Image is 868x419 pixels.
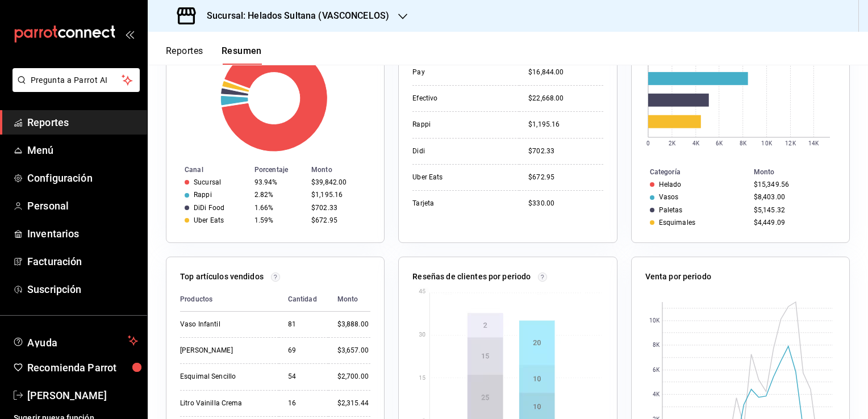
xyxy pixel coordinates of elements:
div: Vasos [659,193,679,201]
div: Uber Eats [412,173,510,182]
span: Personal [27,198,138,213]
text: 10K [649,318,660,324]
span: Configuración [27,170,138,186]
div: $2,700.00 [337,372,371,382]
span: [PERSON_NAME] [27,388,138,403]
text: 8K [740,140,747,146]
div: 2.82% [254,191,302,199]
span: Facturación [27,254,138,269]
span: Suscripción [27,282,138,297]
div: $2,315.44 [337,399,371,408]
div: [PERSON_NAME] [180,346,270,355]
div: Esquimal Sencillo [180,372,270,382]
text: 6K [652,367,660,374]
div: Rappi [194,191,212,199]
div: Rappi [412,120,510,129]
text: 8K [652,342,660,349]
th: Porcentaje [250,164,307,176]
text: 4K [692,140,700,146]
div: DiDi Food [194,204,224,212]
th: Canal [166,164,250,176]
div: $3,888.00 [337,320,371,329]
span: Reportes [27,115,138,130]
div: Litro Vainilla Crema [180,399,270,408]
p: Venta por periodo [645,271,711,283]
div: Efectivo [412,94,510,103]
div: Tarjeta [412,199,510,208]
h3: Sucursal: Helados Sultana (VASCONCELOS) [198,9,389,23]
div: $22,668.00 [528,94,603,103]
th: Productos [180,287,279,312]
div: Didi [412,146,510,156]
text: 2K [669,140,676,146]
div: Pay [412,68,510,77]
text: 14K [808,140,819,146]
div: 93.94% [254,178,302,186]
button: open_drawer_menu [125,30,134,39]
p: Top artículos vendidos [180,271,264,283]
th: Monto [328,287,371,312]
div: 16 [288,399,319,408]
div: $3,657.00 [337,346,371,355]
button: Pregunta a Parrot AI [12,68,140,92]
text: 0 [646,140,650,146]
div: Esquimales [659,219,695,227]
th: Categoría [632,166,749,178]
span: Menú [27,143,138,158]
text: 4K [652,392,660,398]
span: Inventarios [27,226,138,241]
div: 69 [288,346,319,355]
text: 10K [761,140,772,146]
span: Ayuda [27,334,123,347]
div: $672.95 [311,216,366,224]
div: Sucursal [194,178,221,186]
div: $16,844.00 [528,68,603,77]
button: Resumen [222,45,262,65]
a: Pregunta a Parrot AI [8,82,140,94]
div: 1.59% [254,216,302,224]
th: Monto [749,166,849,178]
span: Recomienda Parrot [27,360,138,375]
th: Cantidad [279,287,328,312]
div: Helado [659,181,682,188]
div: $330.00 [528,199,603,208]
th: Monto [307,164,384,176]
span: Pregunta a Parrot AI [31,74,122,86]
div: 1.66% [254,204,302,212]
div: $39,842.00 [311,178,366,186]
div: 54 [288,372,319,382]
div: $15,349.56 [754,181,831,188]
div: $702.33 [311,204,366,212]
p: Reseñas de clientes por periodo [412,271,531,283]
div: navigation tabs [166,45,262,65]
text: 12K [785,140,796,146]
div: $702.33 [528,146,603,156]
div: $672.95 [528,173,603,182]
div: Paletas [659,206,683,214]
div: $8,403.00 [754,193,831,201]
div: $4,449.09 [754,219,831,227]
div: $5,145.32 [754,206,831,214]
div: Vaso Infantil [180,320,270,329]
div: 81 [288,320,319,329]
div: $1,195.16 [311,191,366,199]
text: 6K [716,140,723,146]
div: Uber Eats [194,216,224,224]
div: $1,195.16 [528,120,603,129]
button: Reportes [166,45,203,65]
